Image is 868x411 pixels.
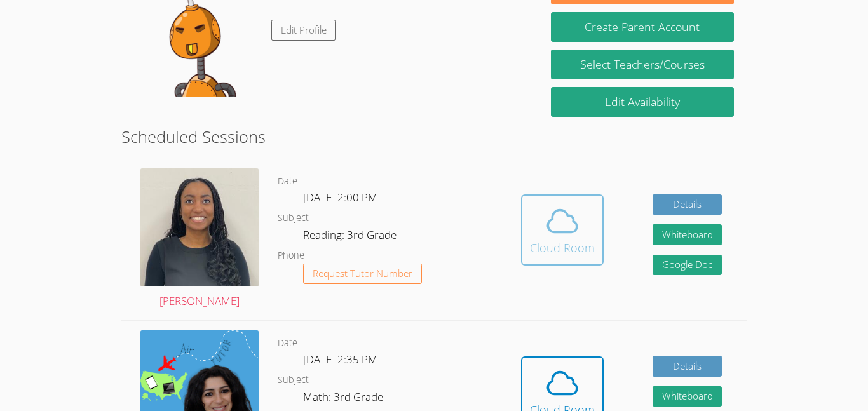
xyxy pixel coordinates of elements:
[278,335,297,351] dt: Date
[551,12,734,42] button: Create Parent Account
[551,50,734,79] a: Select Teachers/Courses
[303,388,386,410] dd: Math: 3rd Grade
[303,190,377,205] span: [DATE] 2:00 PM
[303,264,422,285] button: Request Tutor Number
[121,125,747,149] h2: Scheduled Sessions
[140,168,259,286] img: avatar.png
[653,194,722,215] a: Details
[278,210,309,226] dt: Subject
[521,194,604,266] button: Cloud Room
[278,248,304,264] dt: Phone
[530,239,595,257] div: Cloud Room
[653,356,722,377] a: Details
[303,226,399,248] dd: Reading: 3rd Grade
[653,255,722,276] a: Google Doc
[551,87,734,117] a: Edit Availability
[140,168,259,311] a: [PERSON_NAME]
[278,372,309,388] dt: Subject
[278,173,297,189] dt: Date
[303,352,377,367] span: [DATE] 2:35 PM
[653,386,722,407] button: Whiteboard
[313,269,412,278] span: Request Tutor Number
[271,20,336,41] a: Edit Profile
[653,224,722,245] button: Whiteboard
